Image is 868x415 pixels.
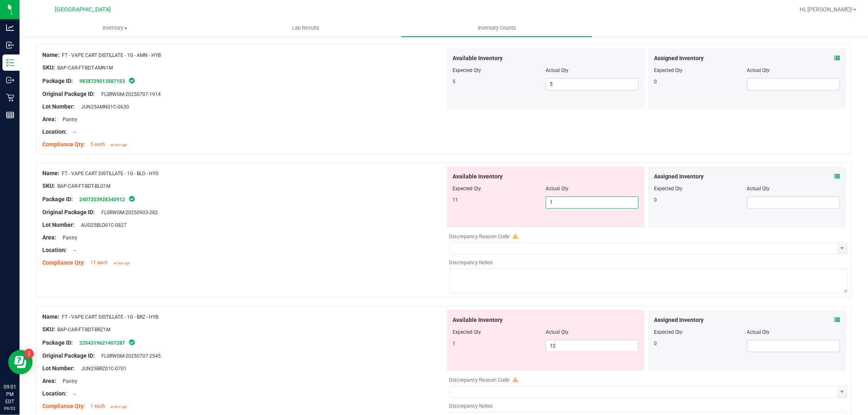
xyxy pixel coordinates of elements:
span: -- [69,391,76,397]
span: Actual Qty [546,329,568,335]
a: 9838729013587153 [79,78,125,84]
span: Hi, [PERSON_NAME]! [800,6,853,13]
span: FT - VAPE CART DISTILLATE - 1G - AMN - HYB [62,52,161,58]
div: 0 [654,78,747,85]
div: Expected Qty [654,67,747,74]
div: 0 [654,196,747,204]
a: 2254319621407287 [79,340,125,346]
span: Compliance Qty: [42,403,85,409]
span: Inventory [20,24,210,32]
span: Name: [42,52,59,58]
span: Available Inventory [453,54,503,63]
p: 09/22 [4,405,16,411]
span: Package ID: [42,339,73,346]
div: Discrepancy Notes [449,402,848,410]
inline-svg: Retail [6,93,14,102]
span: Discrepancy Reason Code [449,233,510,239]
inline-svg: Analytics [6,24,14,32]
span: BAP-CAR-FT-BDT-BLO1M [57,183,110,189]
p: 09:01 PM EDT [4,383,16,405]
span: Expected Qty [453,329,481,335]
span: Location: [42,128,67,135]
iframe: Resource center [8,350,33,374]
span: Actual Qty [546,67,568,73]
span: 11 [453,197,459,203]
span: an hour ago [110,405,127,408]
span: JUN25AMN01C-0630 [77,104,129,110]
span: Package ID: [42,196,73,202]
div: Discrepancy Notes [449,259,848,267]
span: FLSRWGM-20250903-282 [97,210,158,215]
span: Pantry [59,235,77,241]
span: -- [69,129,76,135]
span: FLSRWGM-20250707-1914 [97,91,161,97]
span: Name: [42,170,59,176]
span: AUG25BLO01C-0827 [77,222,127,228]
inline-svg: Inbound [6,41,14,49]
a: Lab Results [210,20,401,37]
span: an hour ago [113,261,130,265]
span: Original Package ID: [42,209,95,215]
span: SKU: [42,183,55,189]
span: JUN25BRZ01C-0701 [77,366,127,372]
span: Actual Qty [546,186,568,191]
span: In Sync [128,195,136,203]
div: Actual Qty [747,328,840,336]
span: 1 each [90,403,105,409]
span: Compliance Qty: [42,141,85,148]
span: Lot Number: [42,103,74,110]
span: 5 each [90,141,105,147]
span: an hour ago [110,143,127,147]
a: Inventory Counts [401,20,592,37]
span: -- [69,248,76,253]
span: FT - VAPE CART DISTILLATE - 1G - BRZ - HYB [62,314,158,320]
span: Assigned Inventory [654,54,704,63]
span: Name: [42,313,59,320]
inline-svg: Inventory [6,59,14,67]
span: Compliance Qty: [42,259,85,266]
inline-svg: Outbound [6,76,14,84]
span: FLSRWGM-20250707-2545 [97,353,161,359]
span: Expected Qty [453,186,481,191]
span: Original Package ID: [42,91,95,97]
span: SKU: [42,64,55,71]
span: Area: [42,378,56,384]
span: select [837,243,847,254]
span: Lot Number: [42,365,74,372]
span: 11 each [90,260,108,265]
span: Original Package ID: [42,352,95,359]
span: FT - VAPE CART DISTILLATE - 1G - BLO - HYS [62,171,158,176]
span: Available Inventory [453,316,503,324]
span: Location: [42,390,67,397]
div: Actual Qty [747,67,840,74]
span: [GEOGRAPHIC_DATA] [55,6,111,13]
span: Assigned Inventory [654,172,704,181]
span: select [837,386,847,398]
span: BAP-CAR-FT-BDT-BRZ1M [57,327,110,332]
span: Lot Number: [42,222,74,228]
span: Area: [42,116,56,122]
span: Expected Qty [453,67,481,73]
span: Area: [42,234,56,241]
inline-svg: Reports [6,111,14,119]
span: Inventory Counts [467,24,527,32]
span: Pantry [59,117,77,122]
span: 1 [453,341,456,346]
span: Pantry [59,378,77,384]
span: In Sync [128,76,136,85]
a: Inventory [20,20,210,37]
span: Discrepancy Reason Code [449,377,510,383]
span: BAP-CAR-FT-BDT-AMN1M [57,65,113,71]
span: Location: [42,247,67,253]
div: 0 [654,340,747,347]
input: 5 [546,78,638,90]
span: Assigned Inventory [654,316,704,324]
span: SKU: [42,326,55,332]
span: Package ID: [42,78,73,84]
div: Actual Qty [747,185,840,192]
span: Lab Results [281,24,330,32]
span: Available Inventory [453,172,503,181]
div: Expected Qty [654,185,747,192]
span: 5 [453,79,456,85]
